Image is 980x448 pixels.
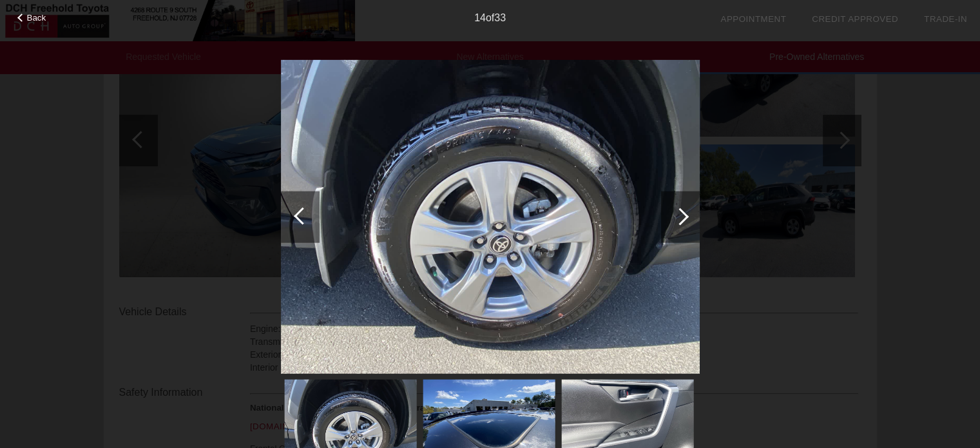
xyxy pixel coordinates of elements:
[720,14,786,24] a: Appointment
[281,60,700,375] img: 8464565ea2aa32e38bd91cd5007b50a6x.jpg
[474,12,486,23] span: 14
[812,14,898,24] a: Credit Approved
[27,13,46,23] span: Back
[924,14,967,24] a: Trade-In
[494,12,506,23] span: 33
